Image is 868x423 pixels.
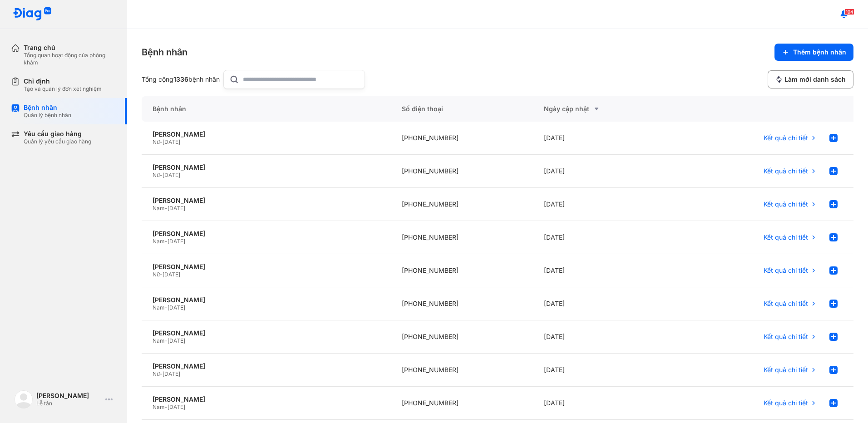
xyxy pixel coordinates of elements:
[153,130,380,138] div: [PERSON_NAME]
[153,403,165,410] span: Nam
[764,333,808,341] span: Kết quả chi tiết
[153,197,380,205] div: [PERSON_NAME]
[168,337,185,344] span: [DATE]
[764,366,808,374] span: Kết quả chi tiết
[153,362,380,370] div: [PERSON_NAME]
[142,75,220,84] div: Tổng cộng bệnh nhân
[391,320,533,354] div: [PHONE_NUMBER]
[168,403,185,410] span: [DATE]
[391,287,533,320] div: [PHONE_NUMBER]
[165,205,168,211] span: -
[774,44,853,61] button: Thêm bệnh nhân
[36,400,102,407] div: Lễ tân
[533,155,676,188] div: [DATE]
[24,77,102,85] div: Chỉ định
[142,46,187,59] div: Bệnh nhân
[24,130,91,138] div: Yêu cầu giao hàng
[764,167,808,175] span: Kết quả chi tiết
[168,205,185,211] span: [DATE]
[391,221,533,254] div: [PHONE_NUMBER]
[391,354,533,387] div: [PHONE_NUMBER]
[153,370,160,377] span: Nữ
[163,370,180,377] span: [DATE]
[764,134,808,142] span: Kết quả chi tiết
[784,75,846,84] span: Làm mới danh sách
[153,304,165,311] span: Nam
[163,271,180,278] span: [DATE]
[160,172,163,178] span: -
[24,52,116,66] div: Tổng quan hoạt động của phòng khám
[153,395,380,403] div: [PERSON_NAME]
[764,200,808,208] span: Kết quả chi tiết
[391,387,533,420] div: [PHONE_NUMBER]
[24,112,71,119] div: Quản lý bệnh nhân
[533,354,676,387] div: [DATE]
[533,387,676,420] div: [DATE]
[24,103,71,112] div: Bệnh nhân
[533,221,676,254] div: [DATE]
[844,9,854,15] span: 194
[793,48,846,56] span: Thêm bệnh nhân
[160,271,163,278] span: -
[391,122,533,155] div: [PHONE_NUMBER]
[153,238,165,245] span: Nam
[764,399,808,407] span: Kết quả chi tiết
[764,233,808,241] span: Kết quả chi tiết
[153,163,380,172] div: [PERSON_NAME]
[544,103,665,114] div: Ngày cập nhật
[153,172,160,178] span: Nữ
[142,96,391,122] div: Bệnh nhân
[165,337,168,344] span: -
[153,205,165,211] span: Nam
[764,266,808,275] span: Kết quả chi tiết
[160,138,163,145] span: -
[15,390,33,408] img: logo
[533,287,676,320] div: [DATE]
[168,238,185,245] span: [DATE]
[24,138,91,145] div: Quản lý yêu cầu giao hàng
[168,304,185,311] span: [DATE]
[165,238,168,245] span: -
[153,263,380,271] div: [PERSON_NAME]
[153,329,380,337] div: [PERSON_NAME]
[153,271,160,278] span: Nữ
[160,370,163,377] span: -
[768,70,853,89] button: Làm mới danh sách
[391,254,533,287] div: [PHONE_NUMBER]
[153,230,380,238] div: [PERSON_NAME]
[153,296,380,304] div: [PERSON_NAME]
[533,254,676,287] div: [DATE]
[391,188,533,221] div: [PHONE_NUMBER]
[36,392,102,400] div: [PERSON_NAME]
[153,337,165,344] span: Nam
[764,300,808,308] span: Kết quả chi tiết
[153,138,160,145] span: Nữ
[173,75,188,83] span: 1336
[13,7,52,21] img: logo
[391,96,533,122] div: Số điện thoại
[165,304,168,311] span: -
[163,138,180,145] span: [DATE]
[165,403,168,410] span: -
[533,320,676,354] div: [DATE]
[163,172,180,178] span: [DATE]
[391,155,533,188] div: [PHONE_NUMBER]
[24,85,102,93] div: Tạo và quản lý đơn xét nghiệm
[533,188,676,221] div: [DATE]
[533,122,676,155] div: [DATE]
[24,44,116,52] div: Trang chủ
